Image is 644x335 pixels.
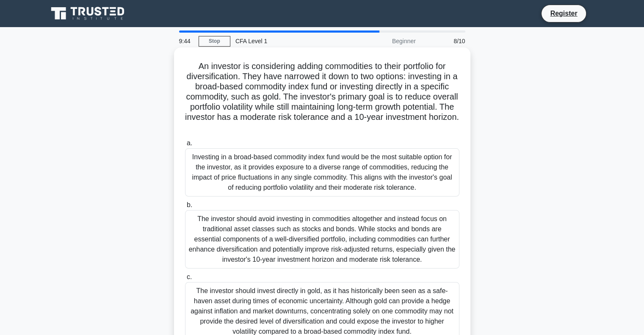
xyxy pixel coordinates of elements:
[199,36,230,47] a: Stop
[185,210,459,269] div: The investor should avoid investing in commodities altogether and instead focus on traditional as...
[185,148,459,197] div: Investing in a broad-based commodity index fund would be the most suitable option for the investo...
[545,8,582,19] a: Register
[187,139,192,147] span: a.
[187,273,192,280] span: c.
[184,61,460,133] h5: An investor is considering adding commodities to their portfolio for diversification. They have n...
[187,201,192,208] span: b.
[347,33,421,50] div: Beginner
[421,33,470,50] div: 8/10
[230,33,347,50] div: CFA Level 1
[174,33,199,50] div: 9:44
